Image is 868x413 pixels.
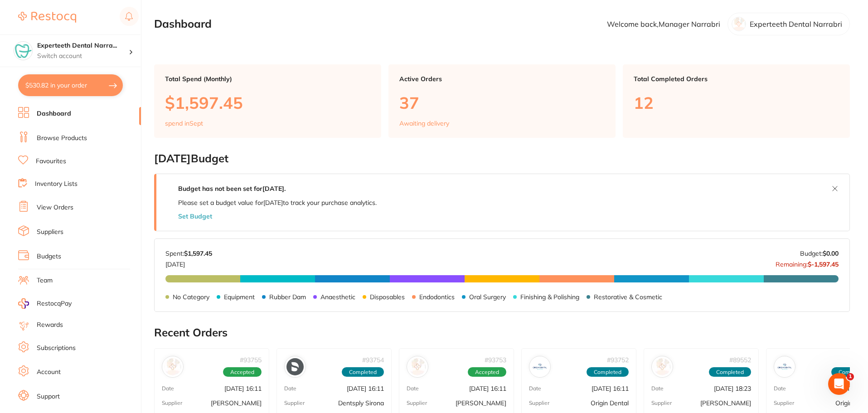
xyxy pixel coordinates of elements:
p: # 93755 [240,356,262,364]
img: Restocq Logo [18,12,76,23]
a: Team [37,276,53,285]
p: Please set a budget value for [DATE] to track your purchase analytics. [178,199,377,206]
a: Suppliers [37,228,63,237]
strong: $-1,597.45 [808,260,839,268]
span: 1 [847,373,854,380]
p: Finishing & Polishing [520,293,579,301]
p: Supplier [407,400,427,406]
h2: Dashboard [154,18,212,30]
p: # 89552 [729,356,751,364]
p: No Category [173,293,209,301]
a: Restocq Logo [18,7,76,28]
span: RestocqPay [37,299,72,308]
a: Total Completed Orders12 [623,64,850,138]
a: Rewards [37,321,63,330]
p: Anaesthetic [320,293,355,301]
a: RestocqPay [18,298,72,309]
p: Spent: [165,250,212,257]
h2: [DATE] Budget [154,152,850,165]
p: Date [162,385,174,392]
p: Disposables [370,293,405,301]
p: Origin Dental [591,399,629,407]
p: Active Orders [399,75,605,83]
p: Date [651,385,664,392]
p: Dentsply Sirona [338,399,384,407]
p: Oral Surgery [469,293,506,301]
strong: $1,597.45 [184,249,212,258]
a: Inventory Lists [35,180,78,189]
p: Supplier [651,400,672,406]
iframe: Intercom live chat [828,373,850,395]
img: RestocqPay [18,298,29,309]
span: Completed [342,367,384,377]
p: Date [774,385,786,392]
p: 37 [399,93,605,112]
span: Completed [587,367,629,377]
img: Origin Dental [531,358,548,375]
p: 12 [634,93,839,112]
p: Date [284,385,296,392]
img: Experteeth Dental Narrabri [14,42,32,60]
a: Subscriptions [37,344,76,353]
p: [DATE] 18:23 [714,385,751,392]
p: Remaining: [776,257,839,268]
p: spend in Sept [165,120,203,127]
h4: Experteeth Dental Narrabri [37,41,129,50]
a: Support [37,392,60,401]
p: [DATE] 16:11 [592,385,629,392]
a: Account [37,368,61,377]
p: Total Spend (Monthly) [165,75,370,83]
p: Budget: [800,250,839,257]
img: Origin Dental [776,358,793,375]
strong: $0.00 [823,249,839,258]
a: Total Spend (Monthly)$1,597.45spend inSept [154,64,381,138]
p: [DATE] 16:11 [347,385,384,392]
p: [PERSON_NAME] [211,399,262,407]
p: Restorative & Cosmetic [594,293,662,301]
button: $530.82 in your order [18,74,123,96]
p: Date [407,385,419,392]
p: Supplier [774,400,794,406]
p: # 93752 [607,356,629,364]
p: Supplier [162,400,182,406]
p: [PERSON_NAME] [700,399,751,407]
a: Dashboard [37,109,71,118]
img: Adam Dental [164,358,181,375]
span: Accepted [223,367,262,377]
p: Switch account [37,52,129,61]
p: Welcome back, Manager Narrabri [607,20,720,28]
p: # 93754 [362,356,384,364]
h2: Recent Orders [154,326,850,339]
a: Budgets [37,252,61,261]
p: [DATE] 16:11 [469,385,506,392]
a: Active Orders37Awaiting delivery [388,64,616,138]
p: # 93753 [485,356,506,364]
span: Completed [709,367,751,377]
a: Favourites [36,157,66,166]
p: $1,597.45 [165,93,370,112]
p: Awaiting delivery [399,120,449,127]
img: Dentsply Sirona [286,358,304,375]
p: Rubber Dam [269,293,306,301]
a: View Orders [37,203,73,212]
p: Supplier [284,400,305,406]
p: [DATE] 16:11 [224,385,262,392]
p: Endodontics [419,293,455,301]
button: Set Budget [178,213,212,220]
span: Accepted [468,367,506,377]
img: Henry Schein Halas [409,358,426,375]
p: Equipment [224,293,255,301]
p: Supplier [529,400,549,406]
p: Experteeth Dental Narrabri [750,20,842,28]
img: Henry Schein Halas [654,358,671,375]
p: Date [529,385,541,392]
a: Browse Products [37,134,87,143]
strong: Budget has not been set for [DATE] . [178,185,286,193]
p: [DATE] [165,257,212,268]
p: [PERSON_NAME] [456,399,506,407]
p: Total Completed Orders [634,75,839,83]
